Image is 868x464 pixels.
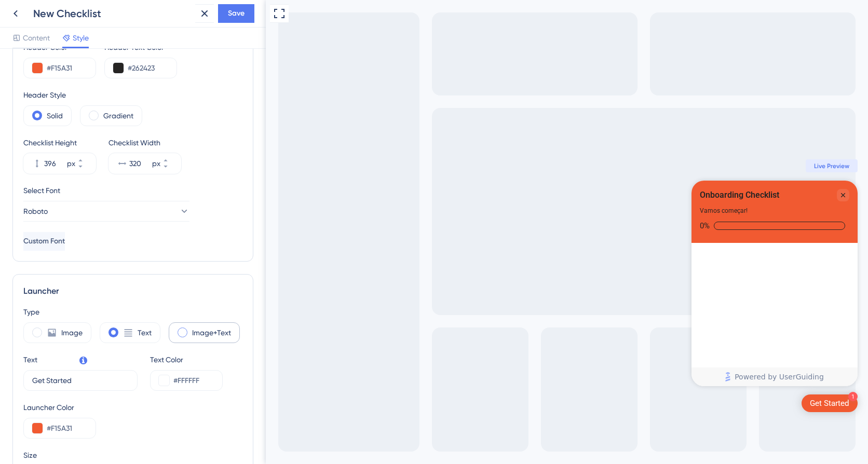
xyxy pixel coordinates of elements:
[138,326,152,339] label: Text
[44,157,65,170] input: px
[61,326,83,339] label: Image
[162,153,181,163] button: px
[23,353,37,366] div: Text
[434,221,444,230] div: 0%
[218,4,254,23] button: Save
[426,181,592,386] div: Checklist Container
[192,326,231,339] label: Image+Text
[162,163,181,174] button: px
[434,189,513,201] div: Onboarding Checklist
[536,394,592,412] div: Open Get Started checklist, remaining modules: 1
[582,392,592,401] div: 1
[108,137,181,149] div: Checklist Width
[23,285,242,297] div: Launcher
[23,32,50,44] span: Content
[103,110,133,122] label: Gradient
[23,232,65,251] button: Custom Font
[33,6,191,21] div: New Checklist
[152,157,160,170] div: px
[23,201,189,222] button: Roboto
[32,375,129,386] input: Get Started
[426,243,592,366] div: Checklist items
[434,206,482,216] div: Vamos começar!
[23,306,242,318] div: Type
[77,163,96,174] button: px
[150,353,223,366] div: Text Color
[23,184,242,197] div: Select Font
[73,32,89,44] span: Style
[23,449,242,461] div: Size
[228,7,245,20] span: Save
[434,221,584,230] div: Checklist progress: 0%
[23,401,96,414] div: Launcher Color
[77,153,96,163] button: px
[426,367,592,386] div: Footer
[469,371,558,383] span: Powered by UserGuiding
[129,157,150,170] input: px
[23,205,48,217] span: Roboto
[67,157,75,170] div: px
[571,189,584,201] div: Close Checklist
[544,398,584,408] div: Get Started
[23,137,96,149] div: Checklist Height
[23,89,242,101] div: Header Style
[23,235,65,248] span: Custom Font
[47,110,63,122] label: Solid
[548,162,584,170] span: Live Preview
